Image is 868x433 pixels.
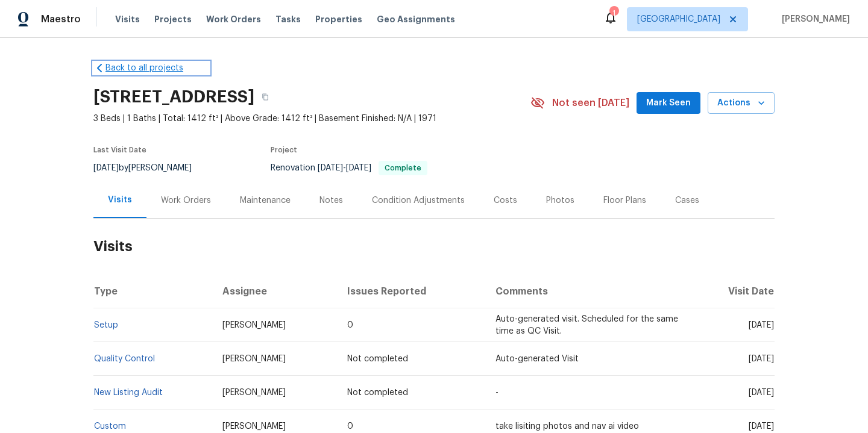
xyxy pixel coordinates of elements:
[318,164,371,172] span: -
[777,13,850,25] span: [PERSON_NAME]
[93,164,119,172] span: [DATE]
[552,97,629,109] span: Not seen [DATE]
[254,86,276,108] button: Copy Address
[222,422,286,431] span: [PERSON_NAME]
[93,275,213,308] th: Type
[546,195,574,207] div: Photos
[347,388,408,397] span: Not completed
[94,422,126,431] a: Custom
[338,275,486,308] th: Issues Reported
[94,355,155,363] a: Quality Control
[315,13,362,25] span: Properties
[717,96,765,111] span: Actions
[93,91,254,103] h2: [STREET_ADDRESS]
[380,164,426,172] span: Complete
[346,164,371,172] span: [DATE]
[271,146,297,154] span: Project
[319,195,343,207] div: Notes
[749,388,774,397] span: [DATE]
[41,13,81,25] span: Maestro
[637,13,720,25] span: [GEOGRAPHIC_DATA]
[690,275,775,308] th: Visit Date
[271,164,427,172] span: Renovation
[347,321,353,329] span: 0
[494,195,517,207] div: Costs
[93,113,530,125] span: 3 Beds | 1 Baths | Total: 1412 ft² | Above Grade: 1412 ft² | Basement Finished: N/A | 1971
[495,422,639,431] span: take lisiting photos and nav ai video
[675,195,699,207] div: Cases
[275,15,301,23] span: Tasks
[749,321,774,329] span: [DATE]
[609,7,618,19] div: 1
[749,355,774,363] span: [DATE]
[108,194,132,206] div: Visits
[486,275,690,308] th: Comments
[372,195,465,207] div: Condition Adjustments
[222,355,286,363] span: [PERSON_NAME]
[495,315,678,335] span: Auto-generated visit. Scheduled for the same time as QC Visit.
[318,164,343,172] span: [DATE]
[222,321,286,329] span: [PERSON_NAME]
[347,355,408,363] span: Not completed
[749,422,774,431] span: [DATE]
[240,195,291,207] div: Maintenance
[93,161,206,175] div: by [PERSON_NAME]
[603,195,646,207] div: Floor Plans
[154,13,192,25] span: Projects
[115,13,140,25] span: Visits
[377,13,455,25] span: Geo Assignments
[94,321,118,329] a: Setup
[161,195,211,207] div: Work Orders
[708,92,775,114] button: Actions
[222,388,286,397] span: [PERSON_NAME]
[206,13,261,25] span: Work Orders
[213,275,338,308] th: Assignee
[94,388,163,397] a: New Listing Audit
[93,62,209,74] a: Back to all projects
[347,422,353,431] span: 0
[495,388,498,397] span: -
[93,146,146,154] span: Last Visit Date
[637,92,700,114] button: Mark Seen
[495,355,579,363] span: Auto-generated Visit
[93,219,775,275] h2: Visits
[646,96,691,111] span: Mark Seen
